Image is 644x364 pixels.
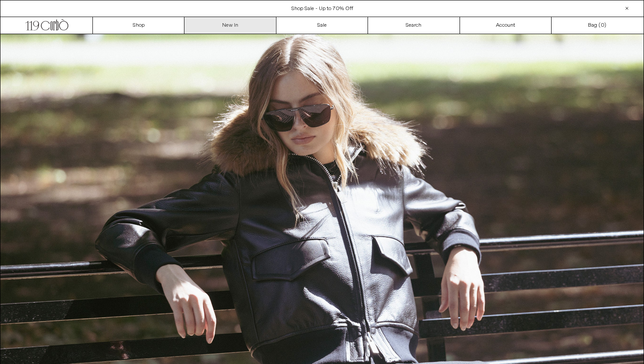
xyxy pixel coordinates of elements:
[276,17,368,34] a: Sale
[93,17,184,34] a: Shop
[460,17,552,34] a: Account
[184,17,276,34] a: New In
[601,22,604,29] span: 0
[368,17,460,34] a: Search
[291,5,353,12] a: Shop Sale - Up to 70% Off
[601,21,606,29] span: )
[552,17,643,34] a: Bag ()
